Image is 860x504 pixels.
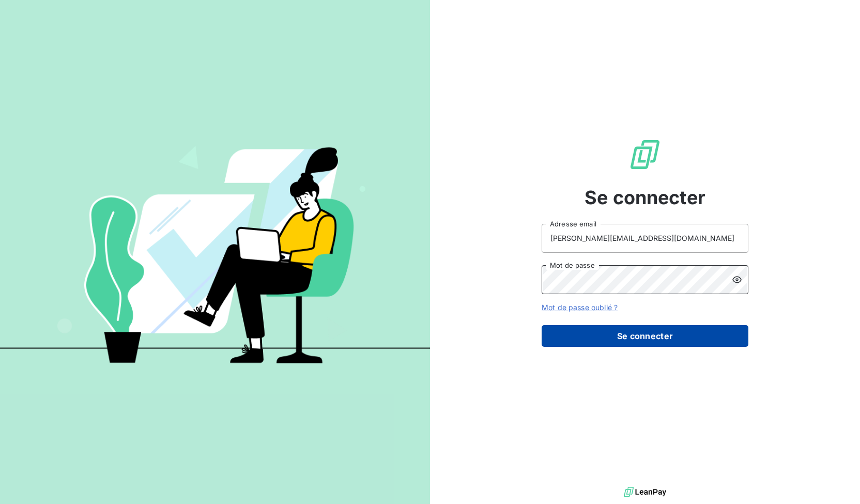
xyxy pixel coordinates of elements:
[542,303,618,312] a: Mot de passe oublié ?
[542,224,748,253] input: placeholder
[585,184,705,211] span: Se connecter
[542,325,748,347] button: Se connecter
[624,484,666,500] img: logo
[628,138,662,171] img: Logo LeanPay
